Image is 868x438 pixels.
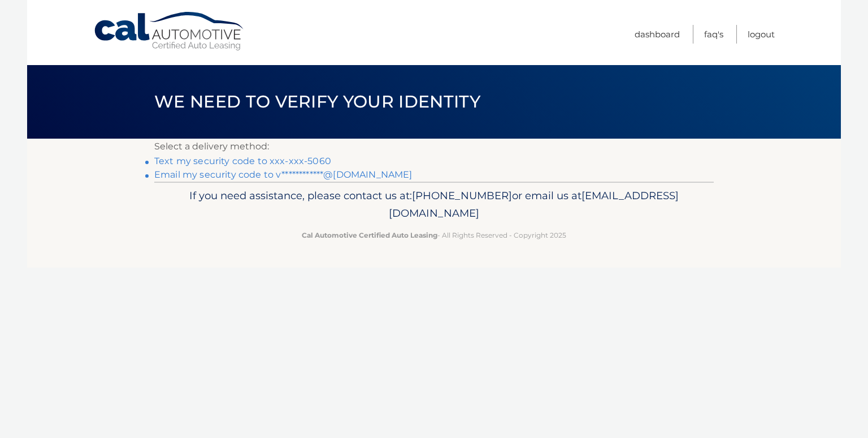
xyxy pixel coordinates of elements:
[93,11,246,51] a: Cal Automotive
[635,25,680,44] a: Dashboard
[154,156,331,166] a: Text my security code to xxx-xxx-5060
[154,139,714,154] p: Select a delivery method:
[302,231,437,239] strong: Cal Automotive Certified Auto Leasing
[162,187,706,223] p: If you need assistance, please contact us at: or email us at
[704,25,723,44] a: FAQ's
[748,25,775,44] a: Logout
[162,229,706,241] p: - All Rights Reserved - Copyright 2025
[412,189,512,202] span: [PHONE_NUMBER]
[154,91,480,112] span: We need to verify your identity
